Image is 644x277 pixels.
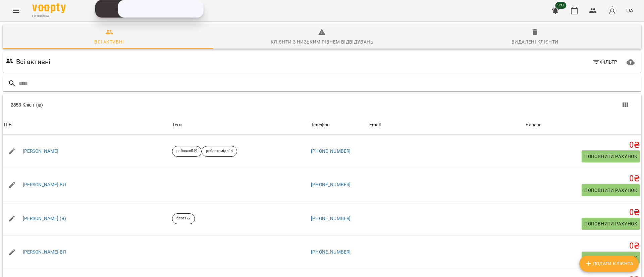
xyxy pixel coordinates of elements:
button: Фільтр [590,56,620,68]
div: 2853 Клієнт(ів) [11,101,330,108]
h5: 0 ₴ [526,174,640,184]
div: Sort [369,121,381,129]
span: Поповнити рахунок [584,186,637,194]
button: Поповнити рахунок [582,150,640,162]
span: 99+ [555,2,567,9]
h6: Всі активні [16,57,51,67]
p: роблоксЯ49 [176,148,197,154]
button: Показати колонки [617,97,633,113]
div: роблоксЯ49 [172,146,202,157]
img: Voopty Logo [32,3,66,13]
a: [PHONE_NUMBER] [311,249,351,255]
span: Поповнити рахунок [584,152,637,160]
div: Email [369,121,381,129]
span: For Business [32,14,66,18]
div: роблоксмідл14 [202,146,237,157]
p: роблоксмідл14 [206,148,232,154]
span: Додати клієнта [585,260,633,268]
a: [PERSON_NAME] ВЛ [23,182,66,188]
div: Sort [4,121,12,129]
span: Фільтр [592,58,618,66]
button: Поповнити рахунок [582,218,640,230]
a: [PHONE_NUMBER] [311,182,351,187]
span: UA [626,7,633,14]
p: блог172 [176,216,191,221]
span: Поповнити рахунок [584,254,637,262]
div: Table Toolbar [3,94,641,116]
a: [PERSON_NAME] ВЛ [23,249,66,256]
a: [PERSON_NAME] (Я) [23,215,66,222]
span: ПІБ [4,121,169,129]
span: Баланс [526,121,640,129]
a: [PHONE_NUMBER] [311,216,351,221]
h5: 0 ₴ [526,207,640,218]
h5: 0 ₴ [526,241,640,251]
img: avatar_s.png [607,6,617,15]
button: Menu [8,3,24,19]
div: Sort [526,121,541,129]
button: Поповнити рахунок [582,252,640,264]
div: Теги [172,121,308,129]
a: [PERSON_NAME] [23,148,59,155]
div: Телефон [311,121,330,129]
span: Телефон [311,121,367,129]
div: Баланс [526,121,541,129]
div: Видалені клієнти [512,38,558,46]
div: Всі активні [94,38,124,46]
button: Поповнити рахунок [582,184,640,196]
a: [PHONE_NUMBER] [311,148,351,154]
button: Додати клієнта [579,256,639,272]
span: Email [369,121,523,129]
div: блог172 [172,213,195,224]
span: Поповнити рахунок [584,220,637,228]
button: UA [624,4,636,17]
div: Клієнти з низьким рівнем відвідувань [271,38,373,46]
div: ПІБ [4,121,12,129]
h5: 0 ₴ [526,140,640,150]
div: Sort [311,121,330,129]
